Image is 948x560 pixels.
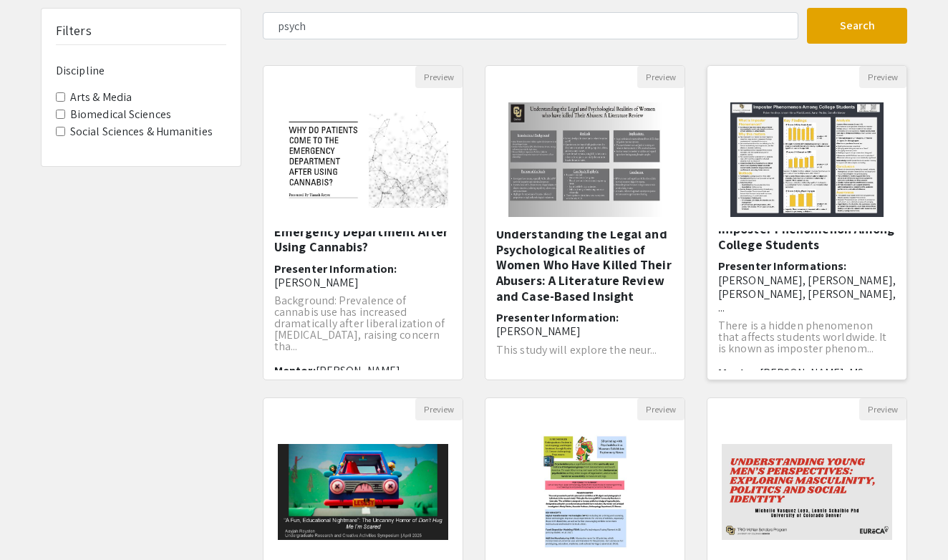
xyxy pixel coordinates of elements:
[316,363,400,378] span: [PERSON_NAME]
[274,295,452,352] p: Background: Prevalence of cannabis use has increased dramatically after liberalization of [MEDICA...
[485,65,685,380] div: Open Presentation <p>Understanding the Legal and Psychological Realities of Women Who Have Killed...
[263,65,463,380] div: Open Presentation <p><span style="color: black;">Why Do Patients Come to the Emergency Department...
[263,430,463,554] img: <p><span style="background-color: transparent; color: rgb(0, 0, 0);">A Fun, Educational Nightmare...
[718,365,760,380] span: Mentor:
[496,226,674,304] h5: Understanding the Legal and Psychological Realities of Women Who Have Killed Their Abusers: A Lit...
[496,324,581,339] span: [PERSON_NAME]
[707,65,907,380] div: Open Presentation <p>Imposter Phenomenon Among College Students</p>
[538,367,622,382] span: [PERSON_NAME]
[807,8,907,44] button: Search
[496,367,538,382] span: Mentor:
[274,363,316,378] span: Mentor:
[70,106,171,123] label: Biomedical Sciences
[11,496,61,549] iframe: Chat
[56,64,226,77] h6: Discipline
[707,430,906,554] img: <p>Understanding Young Men's Perspectives: Exploring Masculinity, Politics, and Social Identity</p>
[274,208,452,255] h5: Why Do Patients Come to the Emergency Department After Using Cannabis?
[70,123,213,140] label: Social Sciences & Humanities
[718,318,887,356] span: There is a hidden phenomenon that affects students worldwide. It is known as imposter phenom...
[859,66,906,88] button: Preview
[637,66,685,88] button: Preview
[716,88,897,231] img: <p>Imposter Phenomenon Among College Students</p>
[637,398,685,420] button: Preview
[263,12,798,39] input: Search Keyword(s) Or Author(s)
[56,23,92,39] h5: Filters
[859,398,906,420] button: Preview
[415,398,463,420] button: Preview
[415,66,463,88] button: Preview
[263,97,463,222] img: <p><span style="color: black;">Why Do Patients Come to the Emergency Department After Using Canna...
[718,221,896,252] h5: Imposter Phenomenon Among College Students
[494,88,675,231] img: <p>Understanding the Legal and Psychological Realities of Women Who Have Killed Their Abusers: A ...
[718,259,896,314] h6: Presenter Informations:
[496,311,674,338] h6: Presenter Information:
[70,89,132,106] label: Arts & Media
[760,365,869,380] span: [PERSON_NAME], MSc
[274,275,359,290] span: [PERSON_NAME]
[718,273,896,315] span: [PERSON_NAME], [PERSON_NAME], [PERSON_NAME], [PERSON_NAME], ...
[496,344,674,356] p: This study will explore the neur...
[274,262,452,289] h6: Presenter Information:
